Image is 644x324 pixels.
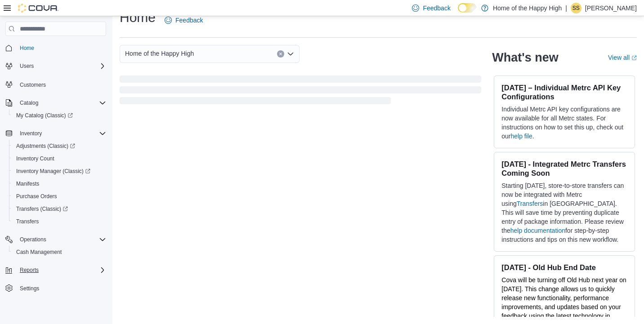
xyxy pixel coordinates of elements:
p: | [565,3,567,13]
span: Inventory Count [16,155,54,162]
span: Inventory Manager (Classic) [16,168,90,175]
div: Sunakshi Sharma [571,3,581,13]
img: Cova [18,4,58,13]
span: Reports [20,266,39,274]
span: Transfers [16,218,39,225]
a: Transfers [13,216,42,227]
button: Catalog [16,98,42,108]
span: Cash Management [13,247,106,257]
button: Inventory [16,128,45,139]
span: Purchase Orders [13,191,106,202]
span: Purchase Orders [16,193,57,200]
span: Settings [16,283,106,294]
span: Home of the Happy High [125,48,194,59]
button: Settings [2,282,110,295]
span: Inventory Manager (Classic) [13,166,106,177]
a: help file [511,133,532,140]
a: help documentation [510,227,565,234]
svg: External link [631,55,637,61]
p: [PERSON_NAME] [585,3,637,13]
p: Starting [DATE], store-to-store transfers can now be integrated with Metrc using in [GEOGRAPHIC_D... [501,181,627,244]
span: Dark Mode [458,13,458,13]
button: Purchase Orders [9,190,110,203]
button: Customers [2,78,110,91]
button: Transfers [9,215,110,228]
h2: What's new [492,50,558,65]
span: Transfers (Classic) [16,205,68,213]
a: Manifests [13,178,43,189]
a: Home [16,43,38,53]
button: Inventory [2,127,110,140]
span: Inventory Count [13,153,106,164]
span: Feedback [175,16,203,25]
span: My Catalog (Classic) [16,112,73,119]
span: Customers [20,81,46,89]
a: Transfers (Classic) [9,203,110,215]
a: Transfers [517,200,543,207]
a: Cash Management [13,247,65,257]
span: Cash Management [16,249,62,256]
a: My Catalog (Classic) [13,110,76,121]
a: Adjustments (Classic) [13,141,79,151]
button: Reports [16,265,42,275]
a: Settings [16,283,43,294]
h1: Home [120,9,156,27]
a: Inventory Count [13,153,58,164]
button: Manifests [9,178,110,190]
a: Purchase Orders [13,191,61,202]
button: Clear input [277,50,284,58]
button: Users [16,61,37,71]
a: Feedback [161,11,206,29]
span: Operations [20,236,46,243]
span: Reports [16,265,106,275]
button: Operations [16,234,50,245]
a: View allExternal link [608,54,637,61]
h3: [DATE] - Old Hub End Date [501,263,627,272]
button: Open list of options [287,50,294,58]
span: Customers [16,79,106,90]
span: Inventory [16,128,106,139]
button: Operations [2,233,110,246]
span: Transfers [13,216,106,227]
button: Catalog [2,97,110,109]
span: Home [20,44,34,52]
nav: Complex example [5,38,106,318]
span: Users [20,62,34,70]
span: Home [16,42,106,53]
span: Catalog [16,98,106,108]
span: Users [16,61,106,71]
p: Home of the Happy High [493,3,562,13]
a: Inventory Manager (Classic) [13,166,94,177]
span: Catalog [20,99,38,107]
a: Customers [16,80,49,90]
a: Inventory Manager (Classic) [9,165,110,178]
a: My Catalog (Classic) [9,109,110,122]
button: Reports [2,264,110,276]
span: Adjustments (Classic) [13,141,106,151]
span: My Catalog (Classic) [13,110,106,121]
span: Operations [16,234,106,245]
span: Loading [120,77,481,106]
span: Manifests [16,180,39,187]
button: Home [2,41,110,54]
a: Adjustments (Classic) [9,140,110,152]
span: Inventory [20,130,42,137]
span: Adjustments (Classic) [16,142,75,150]
button: Cash Management [9,246,110,258]
h3: [DATE] - Integrated Metrc Transfers Coming Soon [501,160,627,178]
input: Dark Mode [458,3,477,13]
span: Settings [20,285,39,292]
button: Users [2,60,110,72]
span: Manifests [13,178,106,189]
span: SS [572,3,580,13]
p: Individual Metrc API key configurations are now available for all Metrc states. For instructions ... [501,105,627,141]
span: Transfers (Classic) [13,204,106,214]
span: Feedback [423,4,450,13]
h3: [DATE] – Individual Metrc API Key Configurations [501,83,627,101]
a: Transfers (Classic) [13,204,72,214]
button: Inventory Count [9,152,110,165]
